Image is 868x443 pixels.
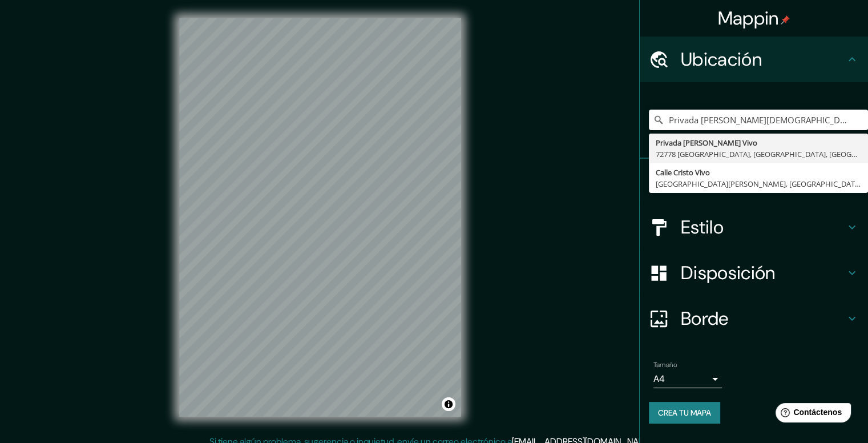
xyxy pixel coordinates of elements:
[781,15,790,25] img: pin-icon.png
[718,6,779,30] font: Mappin
[640,159,868,204] div: Patas
[640,37,868,82] div: Ubicación
[681,261,775,285] font: Disposición
[766,398,855,430] iframe: Lanzador de widgets de ayuda
[640,250,868,296] div: Disposición
[649,402,720,424] button: Crea tu mapa
[179,18,461,417] canvas: Mapa
[656,167,710,178] font: Calle Cristo Vivo
[681,307,729,331] font: Borde
[681,47,762,71] font: Ubicación
[640,204,868,250] div: Estilo
[656,138,757,148] font: Privada [PERSON_NAME] Vivo
[442,397,455,411] button: Activar o desactivar atribución
[640,296,868,341] div: Borde
[653,370,722,388] div: A4
[658,408,711,418] font: Crea tu mapa
[649,110,868,130] input: Elige tu ciudad o zona
[653,373,665,385] font: A4
[653,360,677,369] font: Tamaño
[681,215,724,239] font: Estilo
